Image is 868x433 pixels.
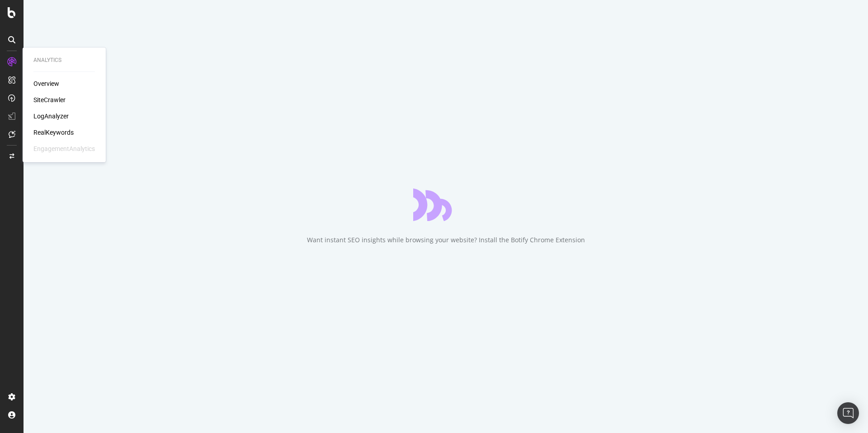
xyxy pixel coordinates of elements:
[307,235,585,245] div: Want instant SEO insights while browsing your website? Install the Botify Chrome Extension
[33,128,74,137] a: RealKeywords
[33,95,66,104] a: SiteCrawler
[33,112,69,121] a: LogAnalyzer
[837,402,859,424] div: Open Intercom Messenger
[33,79,59,88] a: Overview
[33,144,95,153] div: EngagementAnalytics
[413,188,478,221] div: animation
[33,56,95,64] div: Analytics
